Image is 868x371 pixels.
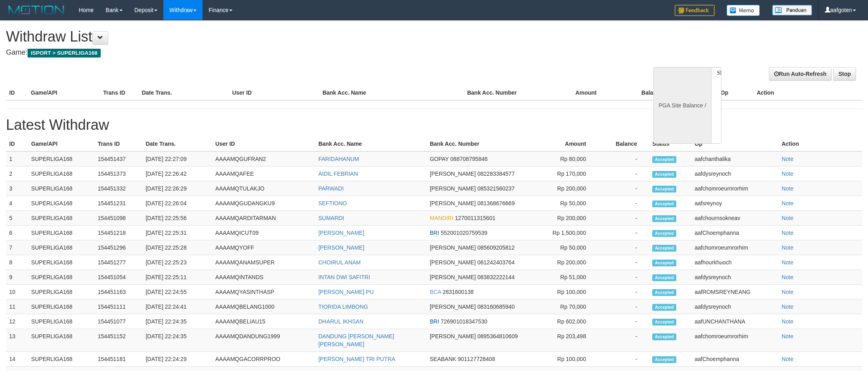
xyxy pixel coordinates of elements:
[143,329,212,352] td: [DATE] 22:24:35
[6,196,28,211] td: 4
[782,244,794,251] a: Note
[212,167,315,181] td: AAAAMQAFEE
[6,314,28,329] td: 12
[143,300,212,314] td: [DATE] 22:24:41
[652,319,676,325] span: Accepted
[782,230,794,236] a: Note
[95,329,143,352] td: 154451152
[318,356,395,362] a: [PERSON_NAME] TRI PUTRA
[652,260,676,266] span: Accepted
[477,185,514,192] span: 085321560237
[6,137,28,151] th: ID
[691,137,779,151] th: Op
[6,117,862,133] h1: Latest Withdraw
[782,156,794,162] a: Note
[691,300,779,314] td: aafdysreynoch
[598,181,649,196] td: -
[772,5,812,16] img: panduan.png
[598,300,649,314] td: -
[100,85,139,100] th: Trans ID
[28,49,101,58] span: ISPORT > SUPERLIGA168
[6,151,28,167] td: 1
[28,270,95,285] td: SUPERLIGA168
[318,333,394,347] a: DANDUNG [PERSON_NAME] [PERSON_NAME]
[139,85,229,100] th: Date Trans.
[143,167,212,181] td: [DATE] 22:26:42
[430,244,476,251] span: [PERSON_NAME]
[6,270,28,285] td: 9
[441,230,487,236] span: 552001020759539
[782,318,794,325] a: Note
[95,300,143,314] td: 154451111
[534,137,598,151] th: Amount
[455,215,495,221] span: 1270011315601
[477,200,514,206] span: 081368676669
[430,274,476,280] span: [PERSON_NAME]
[430,171,476,177] span: [PERSON_NAME]
[534,151,598,167] td: Rp 80,000
[95,211,143,226] td: 154451098
[319,85,464,100] th: Bank Acc. Name
[598,137,649,151] th: Balance
[691,270,779,285] td: aafdysreynoch
[598,240,649,255] td: -
[318,230,364,236] a: [PERSON_NAME]
[782,356,794,362] a: Note
[691,285,779,300] td: aafROMSREYNEANG
[318,171,358,177] a: AIDIL FEBRIAN
[534,285,598,300] td: Rp 100,000
[212,329,315,352] td: AAAAMQDANDUNG1999
[212,352,315,367] td: AAAAMQGACORRPROO
[782,185,794,192] a: Note
[28,181,95,196] td: SUPERLIGA168
[95,151,143,167] td: 154451437
[28,352,95,367] td: SUPERLIGA168
[430,304,476,310] span: [PERSON_NAME]
[652,245,676,252] span: Accepted
[534,270,598,285] td: Rp 51,000
[450,156,487,162] span: 088708795846
[652,230,676,237] span: Accepted
[534,240,598,255] td: Rp 50,000
[534,196,598,211] td: Rp 50,000
[427,137,534,151] th: Bank Acc. Number
[95,352,143,367] td: 154451181
[28,240,95,255] td: SUPERLIGA168
[691,240,779,255] td: aafchomroeurnrorhim
[28,211,95,226] td: SUPERLIGA168
[430,230,439,236] span: BRI
[598,226,649,240] td: -
[477,244,514,251] span: 085609205812
[598,196,649,211] td: -
[691,181,779,196] td: aafchomroeurnrorhim
[28,226,95,240] td: SUPERLIGA168
[95,270,143,285] td: 154451054
[430,156,449,162] span: GOPAY
[833,67,856,81] a: Stop
[598,329,649,352] td: -
[28,300,95,314] td: SUPERLIGA168
[6,352,28,367] td: 14
[6,211,28,226] td: 5
[6,329,28,352] td: 13
[675,5,715,16] img: Feedback.jpg
[143,352,212,367] td: [DATE] 22:24:29
[430,185,476,192] span: [PERSON_NAME]
[534,352,598,367] td: Rp 100,000
[212,181,315,196] td: AAAAMQTULAKJO
[430,215,453,221] span: MANDIRI
[212,300,315,314] td: AAAAMQBELANG1000
[318,318,363,325] a: DHARUL IKHSAN
[143,240,212,255] td: [DATE] 22:25:28
[652,289,676,296] span: Accepted
[95,196,143,211] td: 154451231
[315,137,427,151] th: Bank Acc. Name
[318,274,370,280] a: INTAN DWI SAFITRI
[430,318,439,325] span: BRI
[430,289,441,295] span: BCA
[28,255,95,270] td: SUPERLIGA168
[143,314,212,329] td: [DATE] 22:24:35
[441,318,487,325] span: 726901018347530
[143,181,212,196] td: [DATE] 22:26:29
[6,285,28,300] td: 10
